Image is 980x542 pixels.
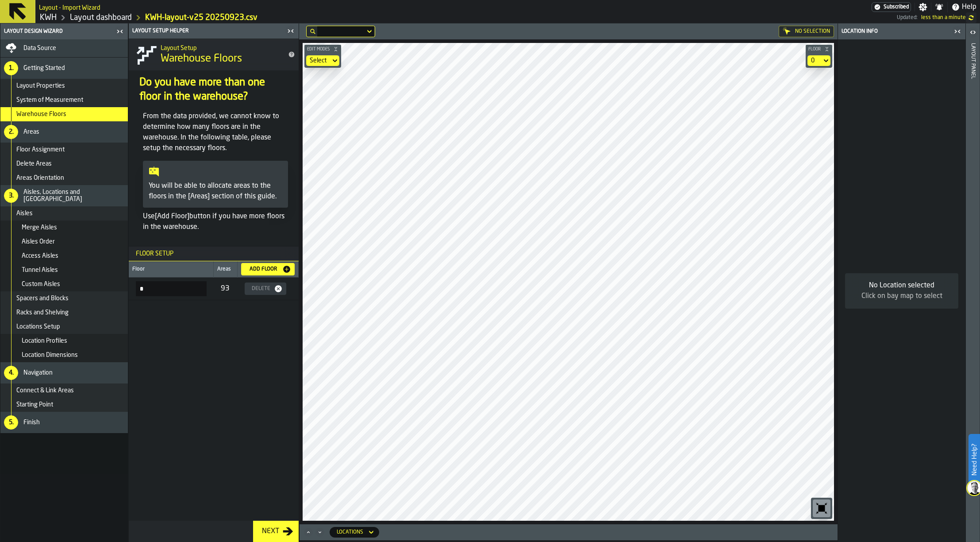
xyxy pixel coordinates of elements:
[23,45,56,52] span: Data Source
[23,369,53,376] span: Navigation
[884,4,909,10] span: Subscribed
[951,26,964,37] label: button-toggle-Close me
[248,286,274,292] div: Delete
[4,415,18,430] div: 5.
[811,498,832,519] div: button-toolbar-undefined
[143,111,288,154] p: From the data provided, we cannot know to determine how many floors are in the warehouse. In the ...
[0,221,128,235] li: menu Merge Aisles
[304,45,341,54] button: button-
[284,26,297,36] label: button-toggle-Close me
[0,107,128,121] li: menu Warehouse Floors
[16,160,52,167] span: Delete Areas
[22,337,67,345] span: Location Profiles
[258,526,283,537] div: Next
[0,39,128,58] li: menu Data Source
[40,13,57,23] a: link-to-/wh/i/4fb45246-3b77-4bb5-b880-c337c3c5facb
[16,323,60,330] span: Locations Setup
[132,76,295,104] div: input-question-Do you have more than one floor in the warehouse?
[0,23,128,39] header: Layout Design Wizard
[0,362,128,383] li: menu Navigation
[0,383,128,398] li: menu Connect & Link Areas
[22,224,57,231] span: Merge Aisles
[915,3,931,12] label: button-toggle-Settings
[217,266,234,272] div: Areas
[23,65,65,72] span: Getting Started
[4,61,18,75] div: 1.
[253,521,299,542] button: button-Next
[245,283,286,295] button: button-Delete
[149,181,282,202] p: You will be able to allocate areas to the floors in the [Areas] section of this guide.
[136,281,207,296] input: input-value- input-value-
[807,47,822,52] span: Floor
[4,366,18,380] div: 4.
[4,189,18,203] div: 3.
[16,82,65,89] span: Layout Properties
[0,93,128,107] li: menu System of Measurement
[967,25,979,41] label: button-toggle-Open
[145,13,257,23] a: link-to-/wh/i/4fb45246-3b77-4bb5-b880-c337c3c5facb/import/layout/99c17072-f12f-4256-8315-449a583a...
[16,387,74,394] span: Connect & Link Areas
[4,125,18,139] div: 2.
[70,13,132,23] a: link-to-/wh/i/4fb45246-3b77-4bb5-b880-c337c3c5facb/designer
[23,128,39,135] span: Areas
[310,57,327,64] div: DropdownMenuValue-none
[161,52,242,66] span: Warehouse Floors
[0,263,128,277] li: menu Tunnel Aisles
[779,26,834,37] div: No Selection
[306,55,339,66] div: DropdownMenuValue-none
[310,29,315,34] div: hide filter
[22,252,58,259] span: Access Aisles
[330,527,379,538] div: DropdownMenuValue-locations
[0,235,128,249] li: menu Aisles Order
[0,412,128,433] li: menu Finish
[16,210,33,217] span: Aisles
[129,23,299,39] header: Layout Setup Helper
[23,419,40,426] span: Finish
[131,28,284,34] div: Layout Setup Helper
[0,249,128,263] li: menu Access Aisles
[811,57,818,64] div: DropdownMenuValue-default-floor
[0,185,128,206] li: menu Aisles, Locations and Bays
[22,281,60,288] span: Custom Aisles
[22,267,58,274] span: Tunnel Aisles
[815,501,829,515] svg: Reset zoom and position
[305,47,331,52] span: Edit Modes
[132,266,210,272] div: Floor
[0,291,128,306] li: menu Spacers and Blocks
[0,348,128,362] li: menu Location Dimensions
[337,529,363,535] div: DropdownMenuValue-locations
[16,111,66,118] span: Warehouse Floors
[970,41,976,540] div: Layout panel
[114,26,126,37] label: button-toggle-Close me
[840,28,951,35] div: Location Info
[966,23,980,542] header: Layout panel
[838,23,965,39] header: Location Info
[931,3,947,12] label: button-toggle-Notifications
[872,2,911,12] div: Menu Subscription
[921,15,966,21] span: 23/09/2025, 17.00.42
[129,250,173,257] span: Floor Setup
[872,2,911,12] a: link-to-/wh/i/4fb45246-3b77-4bb5-b880-c337c3c5facb/settings/billing
[16,295,69,302] span: Spacers and Blocks
[0,398,128,412] li: menu Starting Point
[948,2,980,12] label: button-toggle-Help
[0,206,128,221] li: menu Aisles
[0,320,128,334] li: menu Locations Setup
[161,43,281,52] h2: Sub Title
[23,189,124,203] span: Aisles, Locations and [GEOGRAPHIC_DATA]
[221,283,231,294] div: 93
[143,211,288,232] p: Use [Add Floor] button if you have more floors in the warehouse.
[0,143,128,157] li: menu Floor Assignment
[0,306,128,320] li: menu Racks and Shelving
[807,55,830,66] div: DropdownMenuValue-default-floor
[969,435,979,484] label: Need Help?
[2,28,114,35] div: Layout Design Wizard
[16,174,64,182] span: Areas Orientation
[39,3,100,12] h2: Sub Title
[852,280,951,291] div: No Location selected
[0,157,128,171] li: menu Delete Areas
[129,278,299,300] tr: 0
[22,352,78,359] span: Location Dimensions
[0,334,128,348] li: menu Location Profiles
[129,247,299,261] h3: title-section-Floor Setup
